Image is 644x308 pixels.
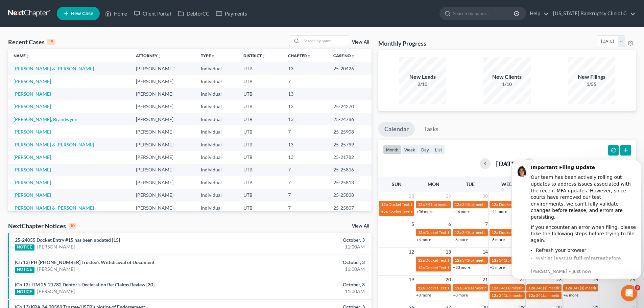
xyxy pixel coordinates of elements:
td: 25-24270 [328,100,372,113]
td: Individual [195,100,238,113]
a: [PERSON_NAME] [14,167,51,172]
i: unfold_more [211,54,215,58]
a: +56 more [416,209,433,214]
span: 341(a) meeting for [PERSON_NAME] [462,258,527,263]
div: NOTICE [15,244,34,251]
td: Individual [195,88,238,100]
span: Mon [428,181,439,187]
a: +5 more [490,265,505,270]
div: NOTICE [15,267,34,273]
div: 11:00AM [253,243,365,250]
h3: Monthly Progress [378,39,426,47]
td: Individual [195,113,238,125]
td: 7 [283,164,328,176]
a: Chapterunfold_more [288,53,311,58]
a: +41 more [490,209,507,214]
div: 1/10 [483,81,531,88]
span: Docket Text: for [PERSON_NAME] [PERSON_NAME] & [MEDICAL_DATA][PERSON_NAME] [425,230,587,235]
td: 25-24786 [328,113,372,125]
div: New Filings [568,73,615,81]
a: (Ch 13) PH [PHONE_NUMBER] Trustee's Withdrawal of Document [15,259,154,265]
a: Districtunfold_more [243,53,266,58]
div: Recent Cases [8,38,55,46]
span: 341(a) meeting for [PERSON_NAME] & [PERSON_NAME] [462,285,563,290]
div: October, 3 [253,237,365,243]
td: [PERSON_NAME] [130,113,195,125]
a: View All [352,40,369,45]
a: [PERSON_NAME] [14,91,51,97]
span: 12a [381,209,388,214]
button: month [383,145,401,154]
td: Individual [195,62,238,75]
span: 12a [492,258,498,263]
iframe: Intercom notifications message [509,151,644,305]
td: [PERSON_NAME] [130,189,195,202]
td: 25-25813 [328,176,372,189]
iframe: Intercom live chat [621,285,637,301]
td: 25-25807 [328,202,372,214]
td: 7 [283,176,328,189]
span: 29 [445,192,452,200]
a: Home [102,7,130,20]
td: 25-25799 [328,138,372,151]
td: 7 [283,189,328,202]
td: 13 [283,62,328,75]
span: 341(a) meeting for [PERSON_NAME] [499,293,564,298]
span: 341(a) meeting for [PERSON_NAME] & [PERSON_NAME] [425,202,526,207]
td: Individual [195,138,238,151]
span: 5 [411,220,415,228]
a: [PERSON_NAME] [37,288,75,295]
button: day [418,145,432,154]
td: UTB [238,100,283,113]
a: [PERSON_NAME] [14,129,51,135]
td: 7 [283,125,328,138]
span: 20 [445,276,452,284]
td: [PERSON_NAME] [130,100,195,113]
td: Individual [195,164,238,176]
td: Individual [195,75,238,88]
a: [PERSON_NAME] & [PERSON_NAME] [14,66,94,71]
input: Search by name... [302,36,349,46]
span: 6 [448,220,452,228]
a: +33 more [453,265,470,270]
a: View All [352,224,369,229]
a: +8 more [490,237,505,242]
a: Calendar [378,122,415,137]
span: Tue [466,181,475,187]
a: (Ch 13) JTM 25-21782 Debtor's Declaration Re: Claims Review [30] [15,282,154,287]
span: 12a [418,285,425,290]
td: 13 [283,100,328,113]
div: October, 3 [253,281,365,288]
td: Individual [195,202,238,214]
div: NextChapter Notices [8,222,76,230]
span: 12a [492,202,498,207]
span: 341(a) meeting for [PERSON_NAME] [499,285,564,290]
a: Payments [213,7,251,20]
a: +4 more [416,237,431,242]
span: Docket Text: for [PERSON_NAME] [425,285,486,290]
td: [PERSON_NAME] [130,75,195,88]
td: Individual [195,151,238,163]
span: 12a [492,230,498,235]
td: UTB [238,75,283,88]
td: [PERSON_NAME] [130,202,195,214]
h2: [DATE] [496,160,518,167]
span: 12a [381,202,388,207]
a: DebtorCC [174,7,213,20]
a: [PERSON_NAME] [14,180,51,185]
a: Client Portal [130,7,174,20]
span: 5 [635,285,640,290]
div: 11:00AM [253,288,365,295]
span: 30 [482,192,488,200]
span: Docket Text: for [PERSON_NAME] & [PERSON_NAME] [388,202,485,207]
span: 12a [492,285,498,290]
td: 13 [283,138,328,151]
span: 13 [445,248,452,256]
a: Attorneyunfold_more [136,53,162,58]
td: UTB [238,176,283,189]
